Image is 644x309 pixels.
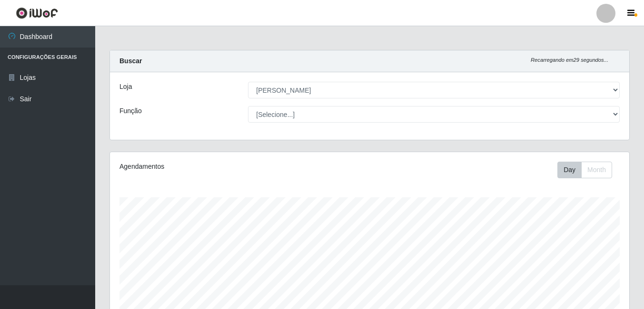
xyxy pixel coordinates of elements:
[119,82,132,92] label: Loja
[16,7,58,19] img: CoreUI Logo
[557,162,620,178] div: Toolbar with button groups
[557,162,582,178] button: Day
[119,106,142,116] label: Função
[581,162,612,178] button: Month
[557,162,612,178] div: First group
[119,162,319,172] div: Agendamentos
[119,57,142,65] strong: Buscar
[531,57,608,63] i: Recarregando em 29 segundos...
